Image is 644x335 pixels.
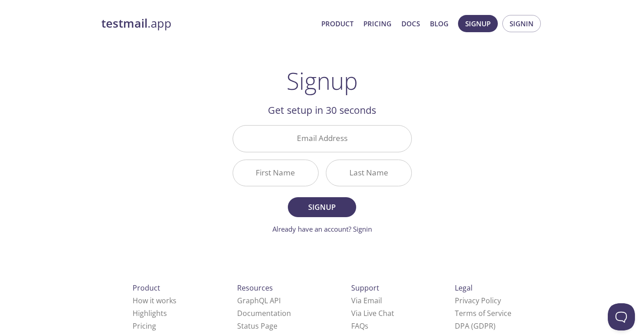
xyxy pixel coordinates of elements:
span: Legal [455,283,472,293]
span: s [365,321,368,331]
a: Highlights [133,308,167,318]
a: testmail.app [101,16,314,31]
a: Product [321,18,353,29]
strong: testmail [101,15,148,31]
h2: Get setup in 30 seconds [233,102,412,118]
a: Via Live Chat [351,308,394,318]
a: DPA (GDPR) [455,321,496,331]
a: Terms of Service [455,308,511,318]
span: Resources [237,283,273,293]
a: Status Page [237,321,277,331]
a: Via Email [351,296,382,306]
button: Signup [288,197,356,217]
a: How it works [133,296,177,306]
iframe: Help Scout Beacon - Open [608,303,635,330]
span: Signup [465,18,491,29]
a: Documentation [237,308,291,318]
a: Already have an account? Signin [272,224,372,233]
a: Privacy Policy [455,296,501,306]
a: FAQ [351,321,368,331]
a: Docs [401,18,420,29]
button: Signin [502,15,541,32]
a: GraphQL API [237,296,281,306]
button: Signup [458,15,498,32]
h1: Signup [286,67,358,94]
span: Signup [298,201,346,214]
a: Pricing [363,18,391,29]
span: Support [351,283,379,293]
span: Signin [510,18,534,29]
a: Pricing [133,321,156,331]
a: Blog [430,18,448,29]
span: Product [133,283,160,293]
